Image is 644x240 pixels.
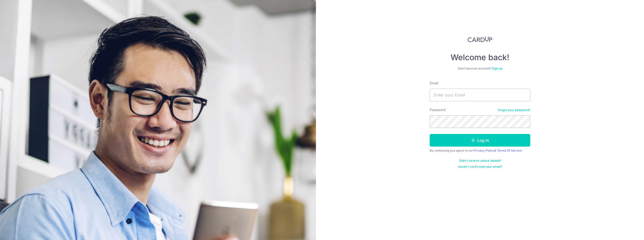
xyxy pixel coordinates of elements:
[430,89,530,101] input: Enter your Email
[468,36,492,42] img: CardUp Logo
[459,159,501,163] a: Didn't receive unlock details?
[430,66,530,71] div: Don’t have an account?
[430,134,530,147] button: Log in
[430,107,446,112] label: Password
[430,52,530,62] h4: Welcome back!
[458,165,502,169] a: Haven't confirmed your email?
[498,108,530,112] a: Forgot your password?
[430,149,530,153] div: By continuing you agree to our &
[497,149,522,152] a: Terms Of Service
[492,66,502,70] a: Sign up
[474,149,494,152] a: Privacy Policy
[430,81,438,86] label: Email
